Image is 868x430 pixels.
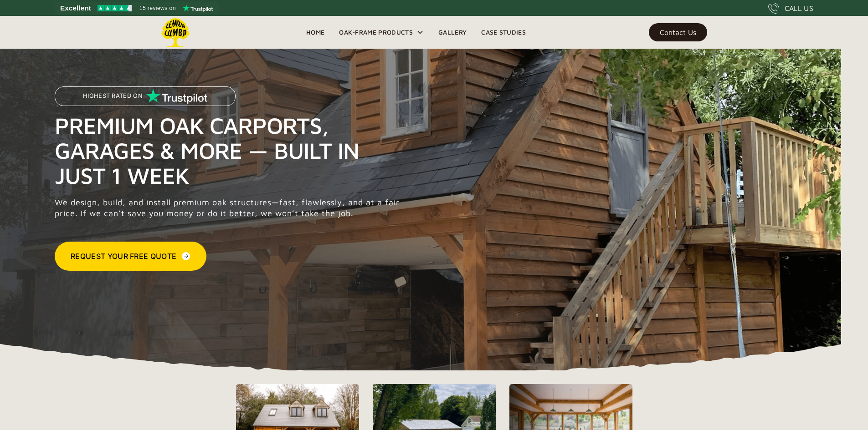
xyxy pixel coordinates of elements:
div: Request Your Free Quote [71,251,176,262]
div: Oak-Frame Products [339,27,413,38]
img: Trustpilot 4.5 stars [98,5,132,11]
p: We design, build, and install premium oak structures—fast, flawlessly, and at a fair price. If we... [55,197,405,219]
a: See Lemon Lumba reviews on Trustpilot [55,2,219,15]
p: Highest Rated on [83,93,143,99]
a: Case Studies [474,25,533,39]
span: 15 reviews on [139,3,176,14]
a: Request Your Free Quote [55,242,206,271]
a: Contact Us [649,23,707,41]
h1: Premium Oak Carports, Garages & More — Built in Just 1 Week [55,113,405,188]
a: Highest Rated on [55,86,236,113]
div: Oak-Frame Products [332,16,431,49]
div: CALL US [785,3,813,14]
a: Home [299,25,332,39]
a: Gallery [431,25,474,39]
a: CALL US [768,3,813,14]
span: Excellent [60,3,91,14]
div: Contact Us [660,29,696,35]
img: Trustpilot logo [183,5,213,12]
